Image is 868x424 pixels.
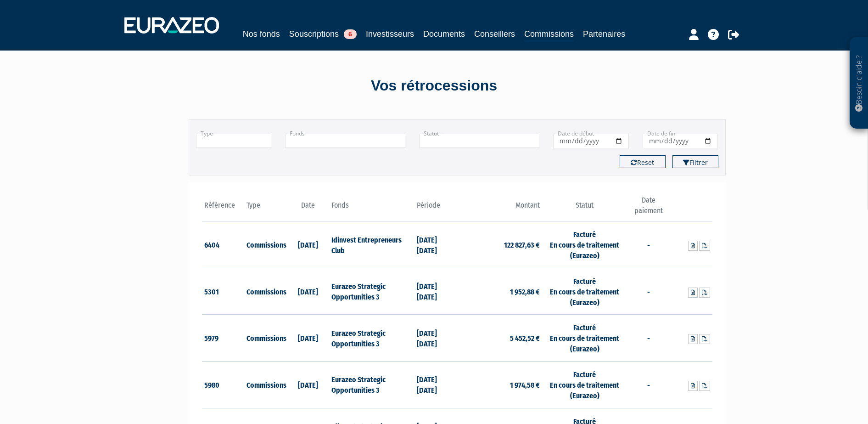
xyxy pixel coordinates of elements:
span: 6 [344,29,357,39]
td: 5301 [202,268,245,315]
a: Conseillers [474,28,515,40]
td: 5980 [202,361,245,408]
td: Facturé En cours de traitement (Eurazeo) [542,268,627,315]
td: [DATE] [DATE] [414,221,457,268]
th: Montant [457,195,542,221]
td: 5 452,52 € [457,315,542,362]
div: Vos rétrocessions [173,75,696,96]
button: Filtrer [672,155,718,168]
td: [DATE] [287,268,330,315]
td: 6404 [202,221,245,268]
td: Facturé En cours de traitement (Eurazeo) [542,221,627,268]
td: [DATE] [287,361,330,408]
a: Documents [423,28,465,40]
td: Commissions [244,361,287,408]
td: Commissions [244,221,287,268]
th: Date paiement [627,195,670,221]
td: 1 952,88 € [457,268,542,315]
th: Date [287,195,330,221]
td: Eurazeo Strategic Opportunities 3 [329,268,414,315]
th: Type [244,195,287,221]
td: Facturé En cours de traitement (Eurazeo) [542,361,627,408]
th: Période [414,195,457,221]
img: 1732889491-logotype_eurazeo_blanc_rvb.png [124,17,219,34]
td: 122 827,63 € [457,221,542,268]
td: Commissions [244,268,287,315]
td: Eurazeo Strategic Opportunities 3 [329,361,414,408]
td: [DATE] [287,221,330,268]
a: Partenaires [583,28,625,40]
td: [DATE] [287,315,330,362]
td: [DATE] [DATE] [414,315,457,362]
td: - [627,315,670,362]
a: Souscriptions6 [289,28,357,40]
td: - [627,268,670,315]
th: Fonds [329,195,414,221]
th: Référence [202,195,245,221]
td: Eurazeo Strategic Opportunities 3 [329,315,414,362]
th: Statut [542,195,627,221]
td: - [627,221,670,268]
td: [DATE] [DATE] [414,268,457,315]
a: Commissions [524,28,574,42]
td: 1 974,58 € [457,361,542,408]
button: Reset [620,155,666,168]
a: Investisseurs [366,28,414,40]
td: Idinvest Entrepreneurs Club [329,221,414,268]
td: Commissions [244,315,287,362]
td: - [627,361,670,408]
td: 5979 [202,315,245,362]
td: [DATE] [DATE] [414,361,457,408]
a: Nos fonds [243,28,280,40]
p: Besoin d'aide ? [854,42,864,124]
td: Facturé En cours de traitement (Eurazeo) [542,315,627,362]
